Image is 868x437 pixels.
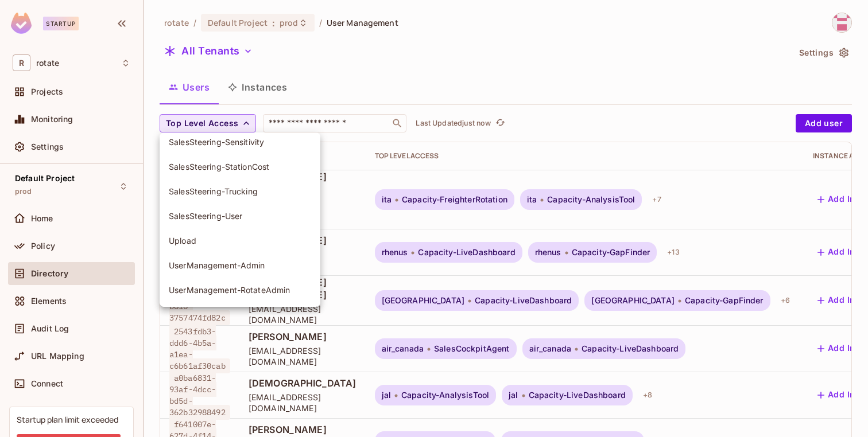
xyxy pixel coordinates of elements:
span: UserManagement-Admin [169,260,311,271]
span: Upload [169,235,311,246]
span: SalesSteering-User [169,210,311,221]
span: UserManagement-RotateAdmin [169,284,311,295]
span: SalesSteering-Sensitivity [169,136,311,147]
span: SalesSteering-StationCost [169,161,311,172]
span: SalesSteering-Trucking [169,186,311,197]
